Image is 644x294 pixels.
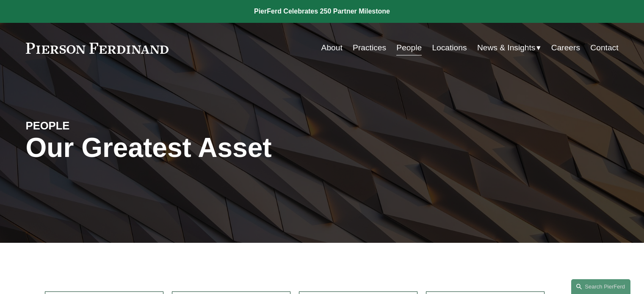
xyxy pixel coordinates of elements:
[26,132,421,163] h1: Our Greatest Asset
[26,119,174,132] h4: PEOPLE
[353,40,386,56] a: Practices
[571,279,630,294] a: Search this site
[590,40,618,56] a: Contact
[432,40,467,56] a: Locations
[321,40,343,56] a: About
[551,40,580,56] a: Careers
[477,41,536,55] span: News & Insights
[477,40,541,56] a: folder dropdown
[396,40,422,56] a: People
